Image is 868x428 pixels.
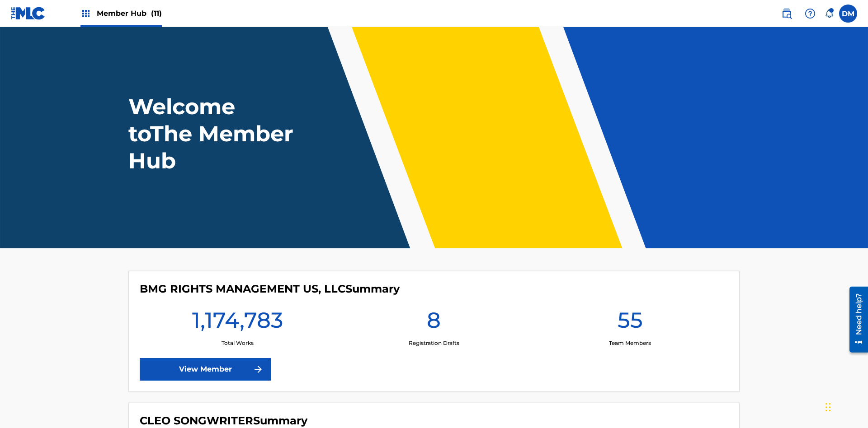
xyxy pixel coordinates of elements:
span: (11) [151,9,162,18]
div: User Menu [839,5,857,23]
h4: CLEO SONGWRITER [140,414,307,428]
p: Registration Drafts [409,339,459,347]
img: help [805,8,816,19]
h4: BMG RIGHTS MANAGEMENT US, LLC [140,282,400,296]
img: search [781,8,792,19]
img: MLC Logo [11,7,46,20]
h1: Welcome to The Member Hub [128,93,297,174]
p: Team Members [609,339,651,347]
h1: 55 [618,307,643,339]
h1: 1,174,783 [192,307,283,339]
a: View Member [140,358,271,381]
img: Top Rightsholders [80,8,91,19]
div: Drag [826,394,831,421]
span: Member Hub [97,8,162,19]
div: Help [801,5,819,23]
iframe: Chat Widget [823,385,868,428]
h1: 8 [427,307,441,339]
iframe: Resource Center [843,283,868,357]
a: Public Search [778,5,796,23]
div: Notifications [825,9,834,18]
img: f7272a7cc735f4ea7f67.svg [253,364,264,375]
p: Total Works [222,339,254,347]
